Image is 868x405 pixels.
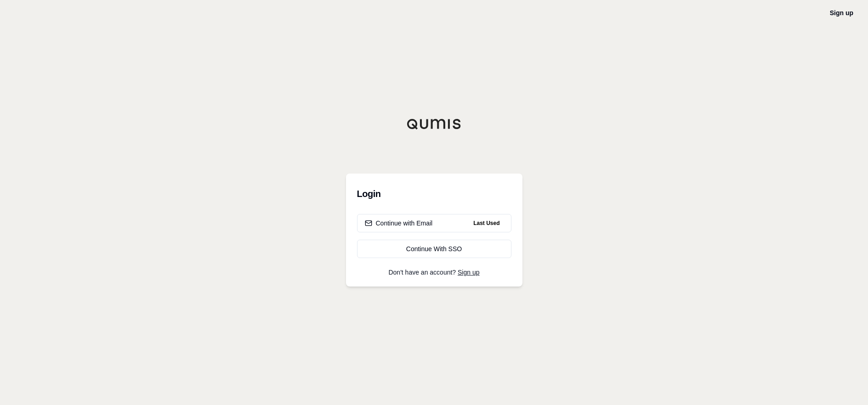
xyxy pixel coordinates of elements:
[357,240,511,258] a: Continue With SSO
[407,118,462,129] img: Qumis
[365,219,433,228] div: Continue with Email
[830,9,853,17] a: Sign up
[357,185,511,203] h3: Login
[357,269,511,276] p: Don't have an account?
[470,218,503,229] span: Last Used
[458,269,479,276] a: Sign up
[357,214,511,232] button: Continue with EmailLast Used
[365,244,504,253] div: Continue With SSO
